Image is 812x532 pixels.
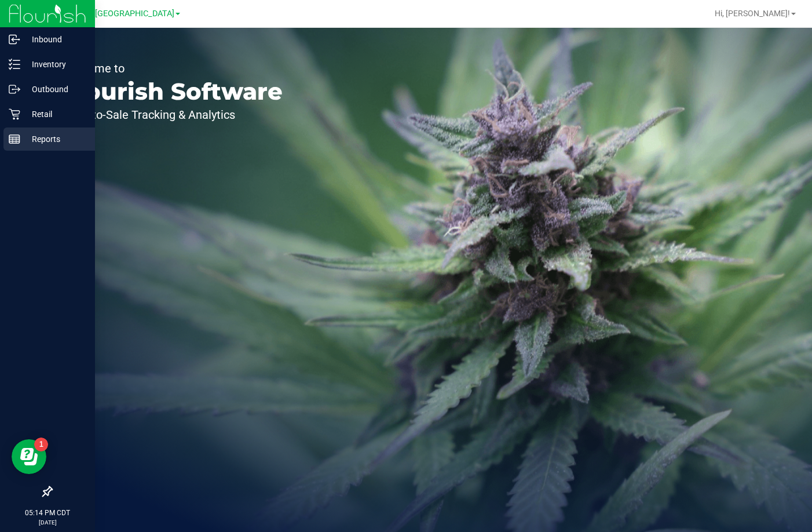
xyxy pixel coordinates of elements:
p: Welcome to [63,63,283,74]
inline-svg: Retail [9,108,20,120]
p: Reports [20,132,90,146]
p: Flourish Software [63,80,283,103]
p: Inbound [20,32,90,46]
p: Retail [20,107,90,121]
p: Inventory [20,57,90,71]
inline-svg: Inbound [9,34,20,45]
span: Hi, [PERSON_NAME]! [715,9,790,18]
p: 05:14 PM CDT [5,508,90,518]
inline-svg: Outbound [9,83,20,95]
p: [DATE] [5,518,90,527]
iframe: Resource center [12,439,46,474]
span: TX Austin [GEOGRAPHIC_DATA] [56,9,174,19]
inline-svg: Reports [9,133,20,145]
inline-svg: Inventory [9,59,20,70]
iframe: Resource center unread badge [34,438,48,451]
p: Outbound [20,82,90,96]
p: Seed-to-Sale Tracking & Analytics [63,109,283,121]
